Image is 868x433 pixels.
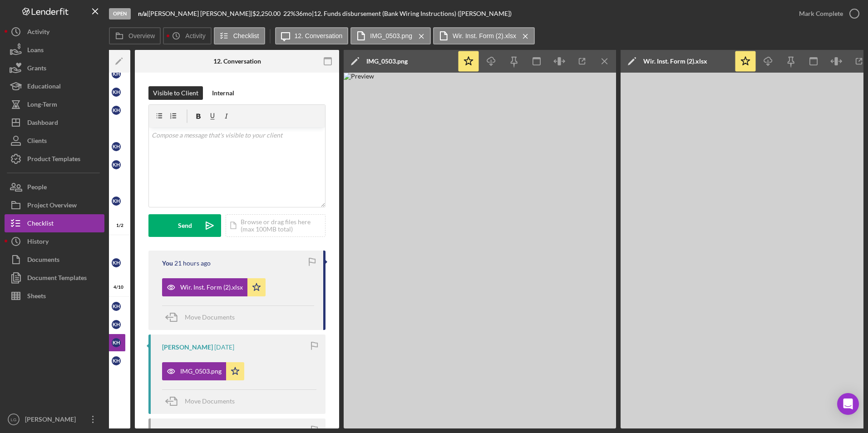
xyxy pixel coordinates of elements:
[174,260,211,267] time: 2025-08-27 21:23
[837,393,859,415] div: Open Intercom Messenger
[185,397,235,405] span: Move Documents
[178,214,192,237] div: Send
[5,410,104,428] button: LG[PERSON_NAME]
[112,320,121,329] div: K H
[180,284,243,291] div: Wir. Inst. Form (2).xlsx
[128,32,155,39] label: Overview
[366,58,408,65] div: IMG_0503.png
[112,302,121,311] div: K H
[112,338,121,347] div: K H
[180,368,222,375] div: IMG_0503.png
[296,10,312,17] div: 36 mo
[107,285,123,290] div: 4 / 10
[350,27,431,44] button: IMG_0503.png
[643,58,707,65] div: Wir. Inst. Form (2).xlsx
[148,86,203,100] button: Visible to Client
[162,362,244,380] button: IMG_0503.png
[163,27,211,44] button: Activity
[185,32,205,39] label: Activity
[207,86,239,100] button: Internal
[162,260,173,267] div: You
[799,5,843,23] div: Mark Complete
[214,344,234,351] time: 2025-08-27 17:11
[344,73,616,428] img: Preview
[112,69,121,79] div: K H
[112,197,121,206] div: K H
[453,32,516,39] label: Wir. Inst. Form (2).xlsx
[112,160,121,169] div: K H
[433,27,535,44] button: Wir. Inst. Form (2).xlsx
[252,10,283,17] div: $2,250.00
[212,86,234,100] div: Internal
[283,10,296,17] div: 22 %
[107,223,123,228] div: 1 / 2
[162,306,244,329] button: Move Documents
[214,27,265,44] button: Checklist
[370,32,412,39] label: IMG_0503.png
[213,58,261,65] div: 12. Conversation
[23,410,82,431] div: [PERSON_NAME]
[153,86,198,100] div: Visible to Client
[148,214,221,237] button: Send
[112,258,121,267] div: K H
[295,32,343,39] label: 12. Conversation
[11,417,17,422] text: LG
[109,8,131,20] div: Open
[109,27,161,44] button: Overview
[138,10,147,17] b: n/a
[312,10,512,17] div: | 12. Funds disbursement (Bank Wiring Instructions) ([PERSON_NAME])
[162,278,266,296] button: Wir. Inst. Form (2).xlsx
[148,10,252,17] div: [PERSON_NAME] [PERSON_NAME] |
[112,142,121,151] div: K H
[112,356,121,365] div: K H
[112,88,121,97] div: K H
[112,106,121,115] div: K H
[185,313,235,321] span: Move Documents
[162,344,213,351] div: [PERSON_NAME]
[233,32,259,39] label: Checklist
[790,5,863,23] button: Mark Complete
[275,27,349,44] button: 12. Conversation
